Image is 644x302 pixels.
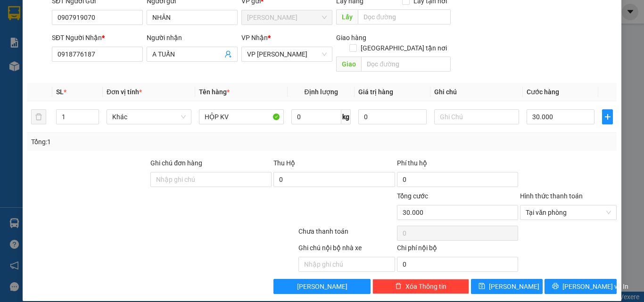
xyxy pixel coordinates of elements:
[8,8,83,29] div: [PERSON_NAME]
[562,281,628,292] span: [PERSON_NAME] và In
[56,88,64,96] span: SL
[434,109,519,124] input: Ghi Chú
[107,88,142,96] span: Đơn vị tính
[520,192,583,200] label: Hình thức thanh toán
[341,109,351,124] span: kg
[31,109,46,124] button: delete
[405,281,446,292] span: Xóa Thông tin
[397,192,428,200] span: Tổng cước
[336,57,361,72] span: Giao
[372,279,469,294] button: deleteXóa Thông tin
[397,158,518,172] div: Phí thu hộ
[358,109,426,124] input: 0
[336,9,358,24] span: Lấy
[358,9,451,24] input: Dọc đường
[90,9,113,19] span: Nhận:
[241,34,268,41] span: VP Nhận
[298,257,395,272] input: Nhập ghi chú
[526,205,611,220] span: Tại văn phòng
[527,88,559,96] span: Cước hàng
[273,159,295,167] span: Thu Hộ
[358,88,393,96] span: Giá trị hàng
[297,226,396,243] div: Chưa thanh toán
[247,10,327,24] span: Hồ Chí Minh
[8,29,83,41] div: [PERSON_NAME]
[199,109,284,124] input: VD: Bàn, Ghế
[90,8,166,31] div: VP [PERSON_NAME]
[8,41,83,54] div: 0762533158
[304,88,338,96] span: Định lượng
[90,31,166,42] div: NAM ANH
[357,43,451,53] span: [GEOGRAPHIC_DATA] tận nơi
[150,159,202,167] label: Ghi chú đơn hàng
[545,279,617,294] button: printer[PERSON_NAME] và In
[247,47,327,61] span: VP Phan Rang
[52,33,143,43] div: SĐT Người Nhận
[361,57,451,72] input: Dọc đường
[489,281,539,292] span: [PERSON_NAME]
[90,42,166,55] div: 0923227228
[224,50,232,58] span: user-add
[199,88,230,96] span: Tên hàng
[8,8,23,18] span: Gửi:
[471,279,543,294] button: save[PERSON_NAME]
[297,281,347,292] span: [PERSON_NAME]
[397,243,518,257] div: Chi phí nội bộ
[89,61,100,71] span: CC
[479,283,485,290] span: save
[552,283,559,290] span: printer
[150,172,272,187] input: Ghi chú đơn hàng
[298,243,395,257] div: Ghi chú nội bộ nhà xe
[395,283,402,290] span: delete
[603,113,612,121] span: plus
[602,109,613,124] button: plus
[430,83,523,101] th: Ghi chú
[336,34,366,41] span: Giao hàng
[31,137,249,147] div: Tổng: 1
[147,33,238,43] div: Người nhận
[273,279,370,294] button: [PERSON_NAME]
[112,110,186,124] span: Khác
